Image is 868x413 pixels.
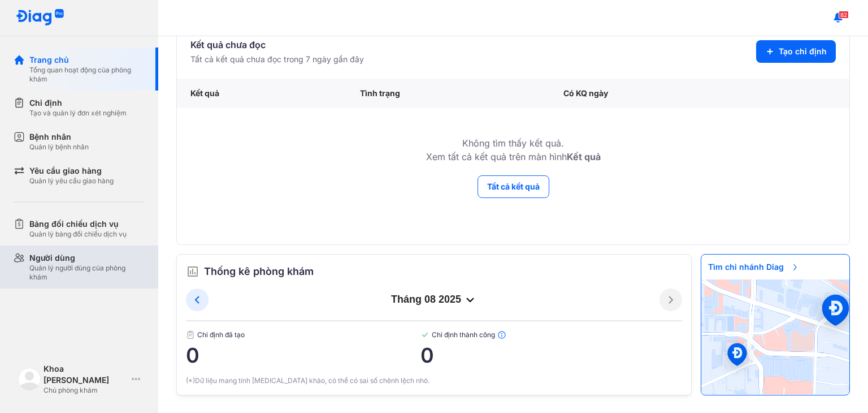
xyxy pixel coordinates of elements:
[29,230,127,239] div: Quản lý bảng đối chiếu dịch vụ
[177,108,849,175] td: Không tìm thấy kết quả. Xem tất cả kết quả trên màn hình
[16,9,64,27] img: logo
[29,131,89,143] div: Bệnh nhân
[44,363,127,386] div: Khoa [PERSON_NAME]
[44,386,127,395] div: Chủ phòng khám
[779,46,827,57] span: Tạo chỉ định
[550,79,767,108] div: Có KQ ngày
[186,330,420,339] span: Chỉ định đã tạo
[346,79,550,108] div: Tình trạng
[29,165,114,177] div: Yêu cầu giao hàng
[29,252,145,264] div: Người dùng
[18,368,41,390] img: logo
[29,97,127,109] div: Chỉ định
[839,11,849,19] span: 82
[29,66,145,84] div: Tổng quan hoạt động của phòng khám
[186,376,682,386] div: (*)Dữ liệu mang tính [MEDICAL_DATA] khảo, có thể có sai số chênh lệch nhỏ.
[29,143,89,152] div: Quản lý bệnh nhân
[29,218,127,230] div: Bảng đối chiếu dịch vụ
[478,175,549,198] button: Tất cả kết quả
[204,264,314,279] span: Thống kê phòng khám
[29,177,114,186] div: Quản lý yêu cầu giao hàng
[567,151,601,162] b: Kết quả
[186,330,195,339] img: document.50c4cfd0.svg
[186,344,420,367] span: 0
[420,330,429,339] img: checked-green.01cc79e0.svg
[756,40,836,63] button: Tạo chỉ định
[29,109,127,118] div: Tạo và quản lý đơn xét nghiệm
[177,79,346,108] div: Kết quả
[190,54,364,65] div: Tất cả kết quả chưa đọc trong 7 ngày gần đây
[701,255,806,279] span: Tìm chi nhánh Diag
[190,38,364,51] div: Kết quả chưa đọc
[29,264,145,282] div: Quản lý người dùng của phòng khám
[497,330,506,339] img: info.7e716105.svg
[420,330,682,339] span: Chỉ định thành công
[209,293,659,307] div: tháng 08 2025
[186,265,199,278] img: order.5a6da16c.svg
[420,344,682,367] span: 0
[29,54,145,66] div: Trang chủ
